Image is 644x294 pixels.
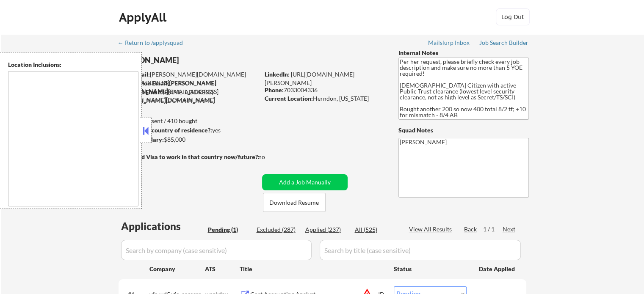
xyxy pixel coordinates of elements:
[121,221,205,231] div: Applications
[119,153,260,160] strong: Will need Visa to work in that country now/future?:
[208,225,250,234] div: Pending (1)
[265,86,284,93] strong: Phone:
[479,39,529,48] a: Job Search Builder
[479,265,516,273] div: Date Applied
[428,40,470,46] div: Mailslurp Inbox
[265,71,290,78] strong: LinkedIn:
[265,94,384,103] div: Herndon, [US_STATE]
[305,225,348,234] div: Applied (237)
[119,79,259,104] div: [PERSON_NAME][DOMAIN_NAME][EMAIL_ADDRESS][PERSON_NAME][DOMAIN_NAME]
[119,88,259,104] div: [EMAIL_ADDRESS][PERSON_NAME][DOMAIN_NAME]
[409,225,454,234] div: View All Results
[320,240,521,260] input: Search by title (case sensitive)
[258,153,282,161] div: no
[240,265,386,273] div: Title
[121,240,312,260] input: Search by company (case sensitive)
[118,135,259,144] div: $85,000
[118,40,191,46] div: ← Return to /applysquad
[496,8,530,25] button: Log Out
[118,39,191,48] a: ← Return to /applysquad
[8,60,138,69] div: Location Inclusions:
[149,265,205,273] div: Company
[398,126,529,135] div: Squad Notes
[257,225,299,234] div: Excluded (287)
[119,70,259,95] div: [PERSON_NAME][DOMAIN_NAME][EMAIL_ADDRESS][PERSON_NAME][DOMAIN_NAME]
[118,126,212,134] strong: Can work in country of residence?:
[398,49,529,57] div: Internal Notes
[483,225,503,234] div: 1 / 1
[265,86,384,94] div: 7033004336
[263,193,326,212] button: Download Resume
[119,10,169,25] div: ApplyAll
[394,261,467,276] div: Status
[428,39,470,48] a: Mailslurp Inbox
[355,225,397,234] div: All (525)
[205,265,240,273] div: ATS
[503,225,516,234] div: Next
[118,126,257,135] div: yes
[479,40,529,46] div: Job Search Builder
[119,55,293,66] div: [PERSON_NAME]
[464,225,478,234] div: Back
[262,174,348,190] button: Add a Job Manually
[265,71,354,86] a: [URL][DOMAIN_NAME][PERSON_NAME]
[118,117,259,125] div: 237 sent / 410 bought
[265,95,313,102] strong: Current Location:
